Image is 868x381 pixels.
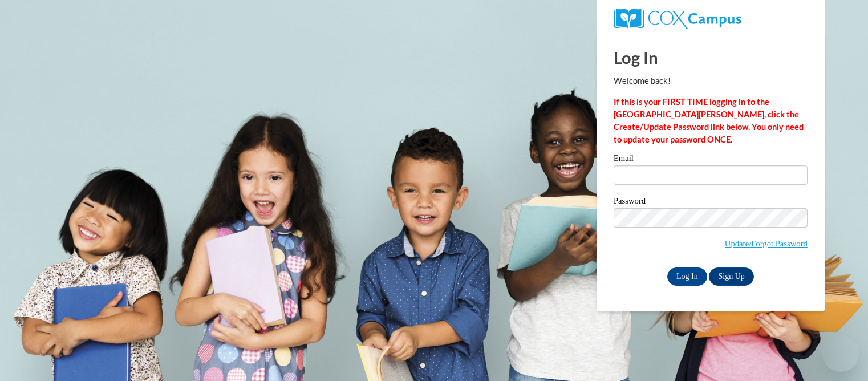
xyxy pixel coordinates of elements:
[614,9,741,29] img: COX Campus
[822,335,859,372] iframe: Button to launch messaging window
[614,75,808,87] p: Welcome back!
[614,46,808,69] h1: Log In
[614,9,808,29] a: COX Campus
[725,239,808,248] a: Update/Forgot Password
[709,267,753,286] a: Sign Up
[614,97,804,144] strong: If this is your FIRST TIME logging in to the [GEOGRAPHIC_DATA][PERSON_NAME], click the Create/Upd...
[667,267,707,286] input: Log In
[614,197,808,208] label: Password
[614,154,808,165] label: Email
